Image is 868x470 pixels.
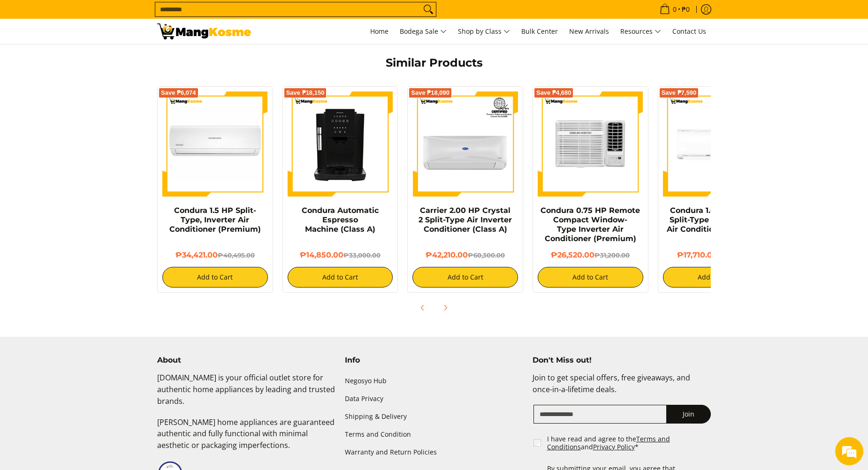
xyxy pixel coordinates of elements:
[667,206,764,234] a: Condura 1.00 HP Prima Split-Type Non-Inverter Air Conditioner (Class A)
[569,27,609,36] span: New Arrivals
[162,91,268,197] img: condura-split-type-inverter-air-conditioner-class-b-full-view-mang-kosme
[412,91,518,197] img: Carrier 2.00 HP Crystal 2 Split-Type Air Inverter Conditioner (Class A)
[538,267,643,288] button: Add to Cart
[161,90,196,96] span: Save ₱6,074
[370,27,388,36] span: Home
[288,267,393,288] button: Add to Cart
[533,372,711,405] p: Join to get special offers, free giveaways, and once-in-a-lifetime deals.
[593,442,635,451] a: Privacy Policy
[666,405,711,424] button: Join
[668,19,711,44] a: Contact Us
[228,56,640,70] h2: Similar Products
[533,356,711,365] h4: Don't Miss out!
[345,408,523,425] a: Shipping & Delivery
[680,6,691,13] span: ₱0
[157,23,251,39] img: Condura 1.5HP Primea U-Shape Window-Type Inverter Aircon-Premium l MK | Mang Kosme
[657,4,693,15] span: •
[345,426,523,444] a: Terms and Condition
[137,289,170,302] em: Submit
[260,19,711,44] nav: Main Menu
[547,434,670,452] a: Terms and Conditions
[620,26,661,38] span: Resources
[157,372,335,416] p: [DOMAIN_NAME] is your official outlet store for authentic home appliances by leading and trusted ...
[662,90,697,96] span: Save ₱7,590
[616,19,666,44] a: Resources
[672,27,706,36] span: Contact Us
[49,53,158,65] div: Leave a message
[400,26,447,38] span: Bodega Sale
[286,90,325,96] span: Save ₱18,150
[671,6,678,13] span: 0
[345,356,523,365] h4: Info
[154,5,176,27] div: Minimize live chat window
[536,90,571,96] span: Save ₱4,680
[345,444,523,462] a: Warranty and Return Policies
[468,251,505,259] del: ₱60,300.00
[288,91,393,197] img: Condura Automatic Espresso Machine (Class A)
[419,206,512,234] a: Carrier 2.00 HP Crystal 2 Split-Type Air Inverter Conditioner (Class A)
[302,206,379,234] a: Condura Automatic Espresso Machine (Class A)
[157,356,335,365] h4: About
[412,267,518,288] button: Add to Cart
[162,250,268,260] h6: ₱34,421.00
[663,250,769,260] h6: ₱17,710.00
[5,256,179,289] textarea: Type your message and click 'Submit'
[412,250,518,260] h6: ₱42,210.00
[218,251,255,259] del: ₱40,495.00
[453,19,515,44] a: Shop by Class
[594,251,630,259] del: ₱31,200.00
[541,206,640,243] a: Condura 0.75 HP Remote Compact Window-Type Inverter Air Conditioner (Premium)
[412,297,433,318] button: Previous
[162,267,268,288] button: Add to Cart
[517,19,563,44] a: Bulk Center
[547,435,712,451] label: I have read and agree to the and *
[345,372,523,390] a: Negosyo Hub
[20,118,164,213] span: We are offline. Please leave us a message.
[345,390,523,408] a: Data Privacy
[365,19,393,44] a: Home
[157,417,335,461] p: [PERSON_NAME] home appliances are guaranteed authentic and fully functional with minimal aestheti...
[395,19,451,44] a: Bodega Sale
[458,26,510,38] span: Shop by Class
[343,251,381,259] del: ₱33,000.00
[288,250,393,260] h6: ₱14,850.00
[538,92,643,195] img: condura-window-type-inverter-aircon-full-view-mang-kosme
[663,267,769,288] button: Add to Cart
[411,90,449,96] span: Save ₱18,090
[538,250,643,260] h6: ₱26,520.00
[521,27,558,36] span: Bulk Center
[564,19,614,44] a: New Arrivals
[169,206,261,234] a: Condura 1.5 HP Split-Type, Inverter Air Conditioner (Premium)
[421,2,436,16] button: Search
[663,91,769,197] img: Condura 1.00 HP Prima Split-Type Non-Inverter Air Conditioner (Class A)
[435,297,456,318] button: Next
